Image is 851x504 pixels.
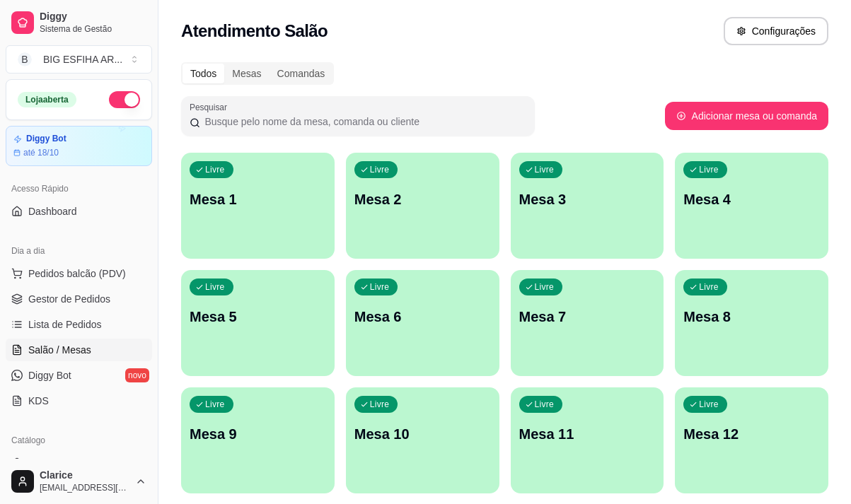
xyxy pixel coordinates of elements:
[181,270,335,376] button: LivreMesa 5
[6,339,152,361] a: Salão / Mesas
[270,64,333,83] div: Comandas
[519,307,656,327] p: Mesa 7
[511,387,664,493] button: LivreMesa 11
[6,6,152,40] a: DiggySistema de Gestão
[40,23,146,35] span: Sistema de Gestão
[683,424,820,444] p: Mesa 12
[354,424,491,444] p: Mesa 10
[6,464,152,498] button: Clarice[EMAIL_ADDRESS][DOMAIN_NAME]
[699,164,719,175] p: Livre
[40,469,129,482] span: Clarice
[28,456,68,470] span: Produtos
[370,164,390,175] p: Livre
[6,177,152,200] div: Acesso Rápido
[675,387,828,493] button: LivreMesa 12
[346,270,499,376] button: LivreMesa 6
[190,307,326,327] p: Mesa 5
[535,399,555,410] p: Livre
[535,281,555,293] p: Livre
[535,164,555,175] p: Livre
[190,424,326,444] p: Mesa 9
[40,482,129,493] span: [EMAIL_ADDRESS][DOMAIN_NAME]
[6,288,152,310] a: Gestor de Pedidos
[665,102,828,130] button: Adicionar mesa ou comanda
[28,317,102,332] span: Lista de Pedidos
[6,45,152,74] button: Select a team
[28,368,71,382] span: Diggy Bot
[683,307,820,327] p: Mesa 8
[181,387,335,493] button: LivreMesa 9
[6,429,152,452] div: Catálogo
[181,153,335,259] button: LivreMesa 1
[519,424,656,444] p: Mesa 11
[511,270,664,376] button: LivreMesa 7
[28,343,91,357] span: Salão / Mesas
[6,262,152,285] button: Pedidos balcão (PDV)
[28,204,77,218] span: Dashboard
[28,394,49,408] span: KDS
[190,101,232,113] label: Pesquisar
[6,240,152,262] div: Dia a dia
[6,389,152,412] a: KDS
[205,164,225,175] p: Livre
[18,52,32,66] span: B
[699,399,719,410] p: Livre
[28,292,110,306] span: Gestor de Pedidos
[205,399,225,410] p: Livre
[40,11,146,23] span: Diggy
[28,266,126,281] span: Pedidos balcão (PDV)
[511,153,664,259] button: LivreMesa 3
[354,307,491,327] p: Mesa 6
[26,134,66,144] article: Diggy Bot
[346,153,499,259] button: LivreMesa 2
[6,126,152,166] a: Diggy Botaté 18/10
[183,64,224,83] div: Todos
[675,270,828,376] button: LivreMesa 8
[181,20,328,42] h2: Atendimento Salão
[43,52,122,66] div: BIG ESFIHA AR ...
[370,281,390,293] p: Livre
[190,189,326,209] p: Mesa 1
[346,387,499,493] button: LivreMesa 10
[205,281,225,293] p: Livre
[6,313,152,336] a: Lista de Pedidos
[675,153,828,259] button: LivreMesa 4
[224,64,269,83] div: Mesas
[6,452,152,474] a: Produtos
[200,115,526,129] input: Pesquisar
[354,189,491,209] p: Mesa 2
[683,189,820,209] p: Mesa 4
[6,200,152,223] a: Dashboard
[23,147,59,158] article: até 18/10
[519,189,656,209] p: Mesa 3
[724,17,828,45] button: Configurações
[6,364,152,387] a: Diggy Botnovo
[370,399,390,410] p: Livre
[18,92,76,107] div: Loja aberta
[109,91,140,108] button: Alterar Status
[699,281,719,293] p: Livre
